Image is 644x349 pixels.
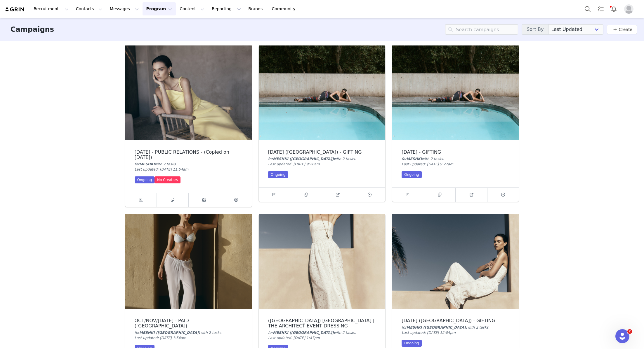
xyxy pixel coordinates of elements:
[72,2,106,15] button: Contacts
[143,2,176,15] button: Program
[135,318,242,329] div: OCT/NOV/[DATE] - PAID ([GEOGRAPHIC_DATA])
[135,162,242,167] div: for with 2 task .
[125,214,252,309] img: OCT/NOV/DEC 25 - PAID (USA)
[402,162,509,167] div: Last updated: [DATE] 9:27am
[407,325,467,329] span: MESHKI ([GEOGRAPHIC_DATA])
[407,157,422,161] span: MESHKI
[268,162,376,167] div: Last updated: [DATE] 9:28am
[594,2,607,15] a: Tasks
[402,171,422,178] div: Ongoing
[445,24,518,35] input: Search campaigns
[402,318,509,323] div: [DATE] ([GEOGRAPHIC_DATA]) - GIFTING
[268,156,376,162] div: for with 2 task .
[627,329,632,334] span: 2
[402,325,509,330] div: for with 2 task .
[268,330,376,335] div: for with 2 task .
[392,45,519,140] img: OCTOBER 25 - GIFTING
[273,331,334,335] span: MESHKI ([GEOGRAPHIC_DATA])
[612,26,632,33] a: Create
[607,2,620,15] button: Notifications
[402,340,422,347] div: Ongoing
[139,162,155,166] span: MESHKI
[135,150,242,160] div: [DATE] - PUBLIC RELATIONS - (Copied on [DATE])
[615,329,629,343] iframe: Intercom live chat
[30,2,72,15] button: Recruitment
[176,2,208,15] button: Content
[268,318,376,329] div: ([GEOGRAPHIC_DATA]) [GEOGRAPHIC_DATA] | THE ARCHITECT EVENT DRESSING
[273,157,334,161] span: MESHKI ([GEOGRAPHIC_DATA])
[174,162,176,166] span: s
[402,156,509,162] div: for with 2 task .
[125,45,252,140] img: SEPTEMBER 25 - PUBLIC RELATIONS - (Copied on Oct 1, 2025)
[259,214,385,309] img: (USA) NYC | THE ARCHITECT EVENT DRESSING
[259,45,385,140] img: OCTOBER 25 (USA) - GIFTING
[268,2,302,15] a: Community
[135,330,242,335] div: for with 2 task .
[106,2,142,15] button: Messages
[135,167,242,172] div: Last updated: [DATE] 11:54am
[245,2,268,15] a: Brands
[219,331,221,335] span: s
[402,150,509,155] div: [DATE] - GIFTING
[624,4,633,14] img: placeholder-profile.jpg
[607,25,637,34] button: Create
[487,325,488,329] span: s
[268,171,288,178] div: Ongoing
[208,2,244,15] button: Reporting
[155,176,180,183] div: No Creators
[135,335,242,341] div: Last updated: [DATE] 1:54am
[353,331,355,335] span: s
[581,2,594,15] button: Search
[5,7,25,12] img: grin logo
[139,331,200,335] span: MESHKI ([GEOGRAPHIC_DATA])
[353,157,355,161] span: s
[11,24,54,35] h3: Campaigns
[402,330,509,335] div: Last updated: [DATE] 12:04pm
[441,157,443,161] span: s
[135,176,155,183] div: Ongoing
[268,150,376,155] div: [DATE] ([GEOGRAPHIC_DATA]) - GIFTING
[392,214,519,309] img: SEPTEMBER 25 (USA) - GIFTING
[268,335,376,341] div: Last updated: [DATE] 1:47pm
[621,4,639,14] button: Profile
